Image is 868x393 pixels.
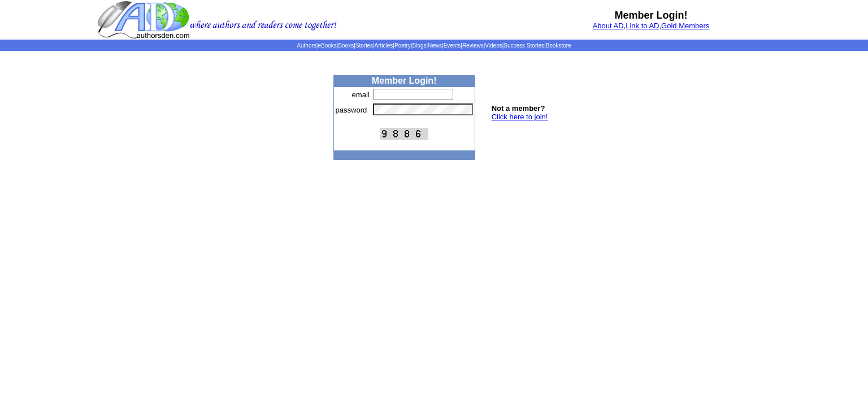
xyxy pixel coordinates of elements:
[336,106,367,114] font: password
[485,42,502,49] a: Videos
[661,21,709,30] a: Gold Members
[444,42,461,49] a: Events
[412,42,426,49] a: Blogs
[626,21,659,30] a: Link to AD
[492,104,545,113] b: Not a member?
[375,42,393,49] a: Articles
[380,128,428,140] img: This Is CAPTCHA Image
[462,42,484,49] a: Reviews
[297,42,571,49] span: | | | | | | | | | | | |
[394,42,411,49] a: Poetry
[318,42,336,49] a: eBooks
[504,42,544,49] a: Success Stories
[428,42,442,49] a: News
[355,42,373,49] a: Stories
[297,42,316,49] a: Authors
[546,42,571,49] a: Bookstore
[372,76,437,85] b: Member Login!
[352,90,370,99] font: email
[492,113,548,121] a: Click here to join!
[593,21,624,30] a: About AD
[615,10,688,21] b: Member Login!
[593,21,710,30] font: , ,
[338,42,354,49] a: Books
